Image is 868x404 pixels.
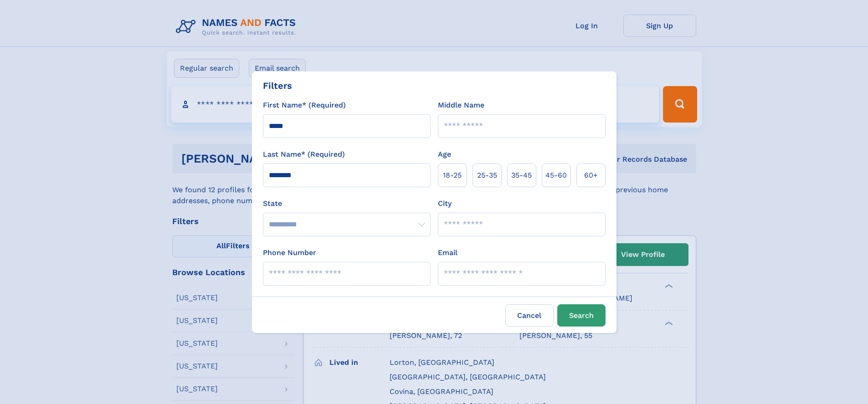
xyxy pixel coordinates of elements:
[438,198,452,209] label: City
[438,247,457,258] label: Email
[263,247,316,258] label: Phone Number
[557,304,606,327] button: Search
[438,149,451,160] label: Age
[438,100,484,111] label: Middle Name
[505,304,554,327] label: Cancel
[511,170,532,181] span: 35‑45
[584,170,598,181] span: 60+
[263,149,345,160] label: Last Name* (Required)
[477,170,497,181] span: 25‑35
[263,198,431,209] label: State
[443,170,462,181] span: 18‑25
[545,170,567,181] span: 45‑60
[263,79,292,92] div: Filters
[263,100,346,111] label: First Name* (Required)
